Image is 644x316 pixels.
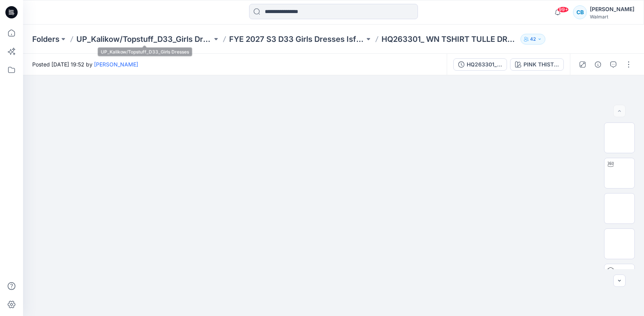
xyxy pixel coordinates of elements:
div: Walmart [590,14,634,20]
span: 99+ [557,7,569,13]
div: HQ263301_ WN TSHIRT TULLE DRESS [467,60,502,69]
span: Posted [DATE] 19:52 by [32,60,138,68]
a: FYE 2027 S3 D33 Girls Dresses Isfel/Topstuff [229,34,365,45]
a: [PERSON_NAME] [94,61,138,68]
button: Details [592,58,604,71]
button: 42 [520,34,545,45]
button: PINK THISTLE [510,58,564,71]
a: UP_Kalikow/Topstuff_D33_Girls Dresses [76,34,212,45]
p: 42 [530,35,536,43]
div: [PERSON_NAME] [590,5,634,14]
div: PINK THISTLE [523,60,559,69]
button: HQ263301_ WN TSHIRT TULLE DRESS [453,58,507,71]
a: Folders [32,34,59,45]
div: CB [573,5,587,19]
p: HQ263301_ WN TSHIRT TULLE DRESS [381,34,517,45]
